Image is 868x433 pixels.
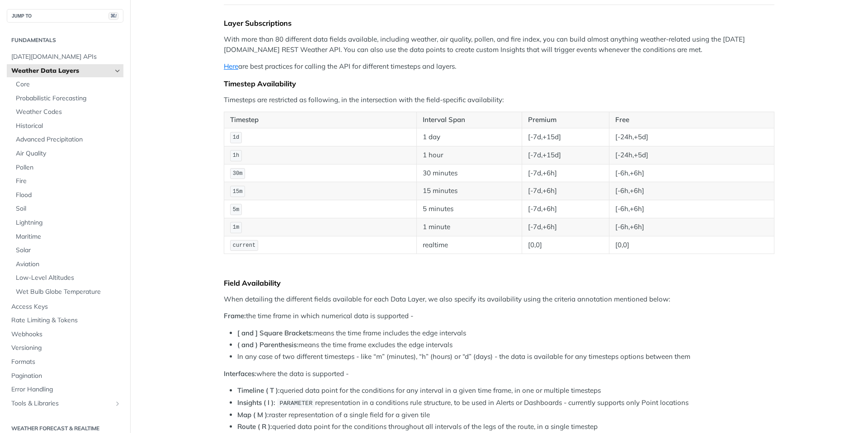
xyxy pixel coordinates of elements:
td: [-24h,+5d] [609,146,774,164]
span: Advanced Precipitation [16,135,121,144]
a: Flood [11,188,123,202]
span: Soil [16,204,121,213]
strong: Insights ( I ): [237,398,275,407]
p: Timesteps are restricted as following, in the intersection with the field-specific availability: [224,95,774,105]
a: Probabilistic Forecasting [11,92,123,105]
a: Wet Bulb Globe Temperature [11,285,123,299]
span: 1m [233,224,239,231]
td: 1 minute [416,218,522,236]
a: Pollen [11,161,123,174]
span: Aviation [16,260,121,269]
a: Access Keys [7,300,123,314]
li: In any case of two different timesteps - like “m” (minutes), “h” (hours) or “d” (days) - the data... [237,352,774,362]
td: 30 minutes [416,164,522,182]
a: Weather Codes [11,105,123,119]
strong: Route ( R ): [237,422,272,431]
span: Probabilistic Forecasting [16,94,121,103]
span: ⌘/ [108,12,118,20]
div: Timestep Availability [224,79,774,88]
strong: Frame: [224,311,246,320]
div: Layer Subscriptions [224,19,774,28]
td: 1 hour [416,146,522,164]
span: 1h [233,152,239,159]
a: Rate Limiting & Tokens [7,314,123,327]
span: 1d [233,134,239,141]
a: Advanced Precipitation [11,133,123,146]
span: Rate Limiting & Tokens [11,316,121,325]
span: Historical [16,122,121,131]
a: Webhooks [7,328,123,341]
strong: Map ( M ): [237,410,269,419]
li: queried data point for the conditions for any interval in a given time frame, in one or multiple ... [237,386,774,396]
span: Air Quality [16,149,121,158]
span: Maritime [16,232,121,241]
td: [-7d,+6h] [522,182,609,200]
span: Weather Codes [16,108,121,117]
a: Core [11,78,123,91]
th: Interval Span [416,112,522,128]
span: Webhooks [11,330,121,339]
td: [-6h,+6h] [609,182,774,200]
span: 30m [233,170,243,177]
a: Historical [11,119,123,133]
td: [-7d,+6h] [522,218,609,236]
a: Versioning [7,341,123,355]
a: Solar [11,244,123,257]
th: Premium [522,112,609,128]
p: are best practices for calling the API for different timesteps and layers. [224,61,774,72]
p: where the data is supported - [224,369,774,379]
strong: ( and ) Parenthesis: [237,340,298,349]
p: When detailing the different fields available for each Data Layer, we also specify its availabili... [224,294,774,305]
th: Free [609,112,774,128]
a: Pagination [7,369,123,383]
span: Error Handling [11,385,121,394]
span: [DATE][DOMAIN_NAME] APIs [11,52,121,61]
span: Access Keys [11,302,121,311]
span: Core [16,80,121,89]
a: Soil [11,202,123,216]
td: [-24h,+5d] [609,128,774,146]
span: Flood [16,191,121,200]
td: realtime [416,236,522,254]
li: means the time frame includes the edge intervals [237,328,774,339]
li: means the time frame excludes the edge intervals [237,340,774,350]
span: Low-Level Altitudes [16,273,121,282]
span: Tools & Libraries [11,399,112,408]
button: Hide subpages for Weather Data Layers [114,67,121,75]
td: [-7d,+6h] [522,200,609,218]
a: Maritime [11,230,123,244]
a: Error Handling [7,383,123,396]
li: raster representation of a single field for a given tile [237,410,774,420]
span: Wet Bulb Globe Temperature [16,287,121,297]
span: Versioning [11,344,121,353]
span: Pollen [16,163,121,172]
span: PARAMETER [279,400,312,407]
span: 15m [233,188,243,195]
td: [-7d,+15d] [522,128,609,146]
a: Low-Level Altitudes [11,271,123,285]
a: Tools & LibrariesShow subpages for Tools & Libraries [7,397,123,410]
strong: [ and ] Square Brackets: [237,329,313,337]
strong: Interfaces: [224,369,256,378]
span: Formats [11,358,121,367]
a: Aviation [11,258,123,271]
span: Weather Data Layers [11,66,112,75]
a: [DATE][DOMAIN_NAME] APIs [7,50,123,64]
h2: Weather Forecast & realtime [7,424,123,433]
li: queried data point for the conditions throughout all intervals of the legs of the route, in a sin... [237,422,774,432]
td: [-6h,+6h] [609,200,774,218]
td: 15 minutes [416,182,522,200]
p: With more than 80 different data fields available, including weather, air quality, pollen, and fi... [224,34,774,55]
span: Fire [16,177,121,186]
span: Solar [16,246,121,255]
th: Timestep [224,112,417,128]
strong: Timeline ( T ): [237,386,280,395]
td: [0,0] [522,236,609,254]
td: [0,0] [609,236,774,254]
button: JUMP TO⌘/ [7,9,123,23]
span: 5m [233,207,239,213]
td: [-6h,+6h] [609,164,774,182]
h2: Fundamentals [7,36,123,44]
a: Formats [7,355,123,369]
td: [-6h,+6h] [609,218,774,236]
